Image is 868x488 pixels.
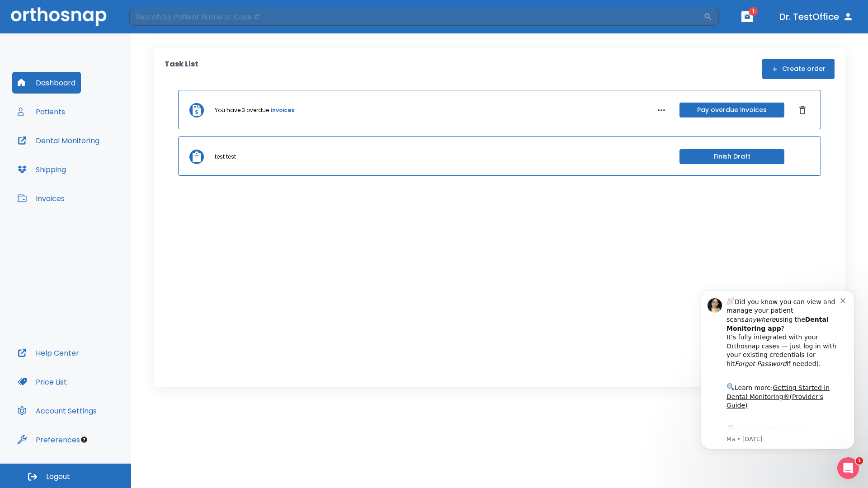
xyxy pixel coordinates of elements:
[39,153,153,161] p: Message from Ma, sent 6w ago
[856,457,863,465] span: 1
[12,72,81,94] button: Dashboard
[12,188,70,209] button: Invoices
[46,472,70,482] span: Logout
[679,149,784,164] button: Finish Draft
[39,142,153,188] div: Download the app: | ​ Let us know if you need help getting started!
[762,59,835,79] button: Create order
[39,144,120,160] a: App Store
[12,371,72,393] button: Price List
[12,342,85,364] button: Help Center
[795,103,810,117] button: Dismiss
[129,8,703,26] input: Search by Patient Name or Case #
[165,59,198,79] p: Task List
[153,14,160,21] button: Dismiss notification
[80,436,88,444] div: Tooltip anchor
[12,130,105,151] button: Dental Monitoring
[12,101,71,122] button: Patients
[749,7,758,16] span: 1
[837,457,859,479] iframe: Intercom live chat
[215,153,236,161] p: test test
[687,282,868,455] iframe: Intercom notifications message
[12,429,85,450] button: Preferences
[215,106,269,114] p: You have 3 overdue
[12,159,71,180] button: Shipping
[679,103,784,117] button: Pay overdue invoices
[12,400,102,422] button: Account Settings
[271,106,294,114] a: invoices
[11,7,107,26] img: Orthosnap
[776,9,857,25] button: Dr. TestOffice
